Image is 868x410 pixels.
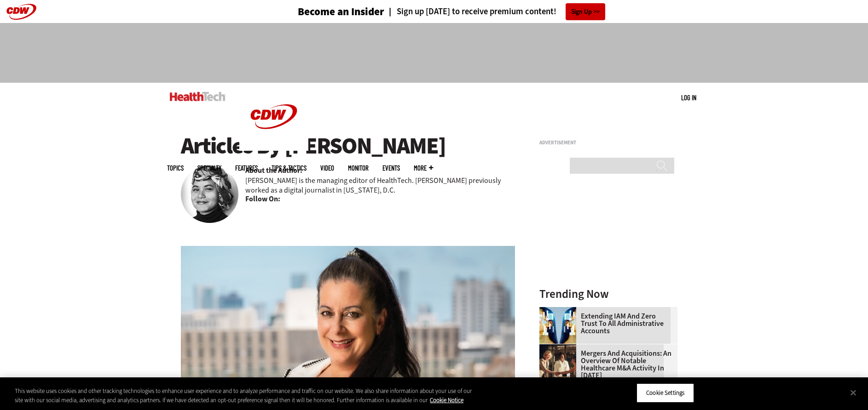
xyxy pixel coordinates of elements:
span: More [414,165,433,171]
button: Close [843,382,863,403]
div: This website uses cookies and other tracking technologies to enhance user experience and to analy... [15,387,477,404]
a: Features [235,165,258,171]
p: [PERSON_NAME] is the managing editor of HealthTech. [PERSON_NAME] previously worked as a digital ... [245,176,515,195]
a: MonITor [348,165,369,171]
a: business leaders shake hands in conference room [539,344,581,352]
a: Mergers and Acquisitions: An Overview of Notable Healthcare M&A Activity in [DATE] [539,350,672,379]
img: abstract image of woman with pixelated face [539,307,576,344]
a: Log in [681,93,696,102]
b: Follow On: [245,194,280,204]
div: User menu [681,93,696,102]
a: Sign Up [566,3,605,20]
iframe: advertisement [539,149,677,264]
span: Topics [167,165,184,171]
a: More information about your privacy [430,396,463,404]
iframe: advertisement [266,32,602,74]
a: CDW [239,143,308,153]
a: Extending IAM and Zero Trust to All Administrative Accounts [539,313,672,335]
button: Cookie Settings [637,383,694,403]
img: Home [170,92,226,101]
span: Specialty [197,165,221,171]
h3: Trending Now [539,288,677,300]
a: Events [382,165,400,171]
a: Become an Insider [263,6,384,17]
h3: Become an Insider [298,6,384,17]
a: Video [320,165,334,171]
a: Sign up [DATE] to receive premium content! [384,7,556,16]
img: Home [239,83,308,151]
img: Teta-Alim [181,165,238,223]
a: Tips & Tactics [272,165,307,171]
img: business leaders shake hands in conference room [539,344,576,381]
a: abstract image of woman with pixelated face [539,307,581,314]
